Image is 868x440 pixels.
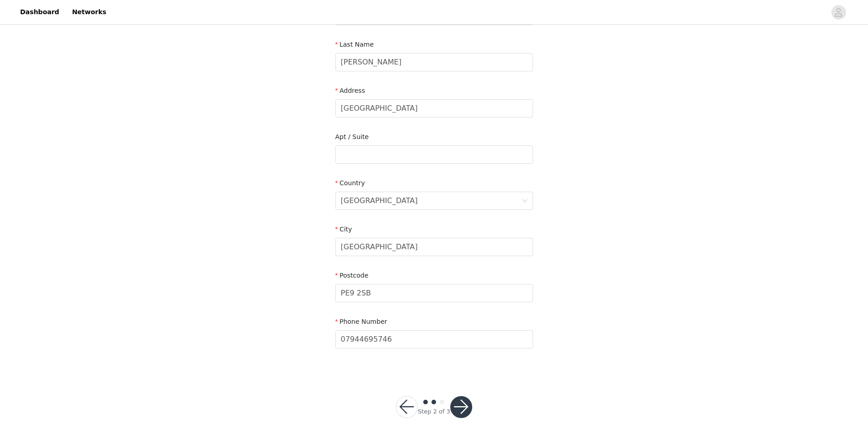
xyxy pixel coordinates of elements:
[66,2,112,22] a: Networks
[335,133,369,140] label: Apt / Suite
[335,179,365,187] label: Country
[335,87,365,94] label: Address
[335,41,374,48] label: Last Name
[522,198,528,204] i: icon: down
[418,407,450,416] div: Step 2 of 3
[834,5,843,20] div: avatar
[335,272,369,279] label: Postcode
[335,318,388,325] label: Phone Number
[15,2,65,22] a: Dashboard
[335,225,352,233] label: City
[341,192,418,209] div: United Kingdom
